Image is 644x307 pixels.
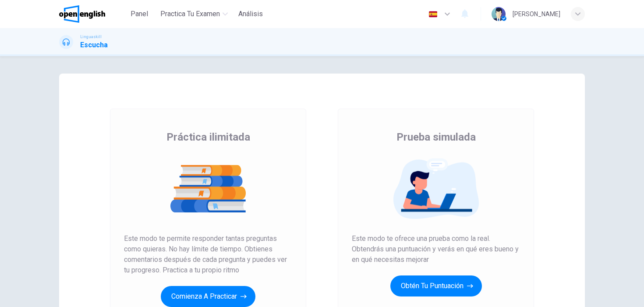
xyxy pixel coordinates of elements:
[59,5,125,23] a: OpenEnglish logo
[396,130,476,144] span: Prueba simulada
[124,233,292,275] span: Este modo te permite responder tantas preguntas como quieras. No hay límite de tiempo. Obtienes c...
[131,9,148,19] span: Panel
[161,286,255,307] button: Comienza a practicar
[390,275,482,296] button: Obtén tu puntuación
[492,7,506,21] img: Profile picture
[160,9,220,19] span: Practica tu examen
[235,6,266,22] button: Análisis
[352,233,520,265] span: Este modo te ofrece una prueba como la real. Obtendrás una puntuación y verás en qué eres bueno y...
[157,6,231,22] button: Practica tu examen
[513,9,560,19] div: [PERSON_NAME]
[238,9,263,19] span: Análisis
[428,11,439,18] img: es
[125,6,153,22] button: Panel
[166,130,250,144] span: Práctica ilimitada
[80,34,102,40] span: Linguaskill
[59,5,105,23] img: OpenEnglish logo
[80,40,108,50] h1: Escucha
